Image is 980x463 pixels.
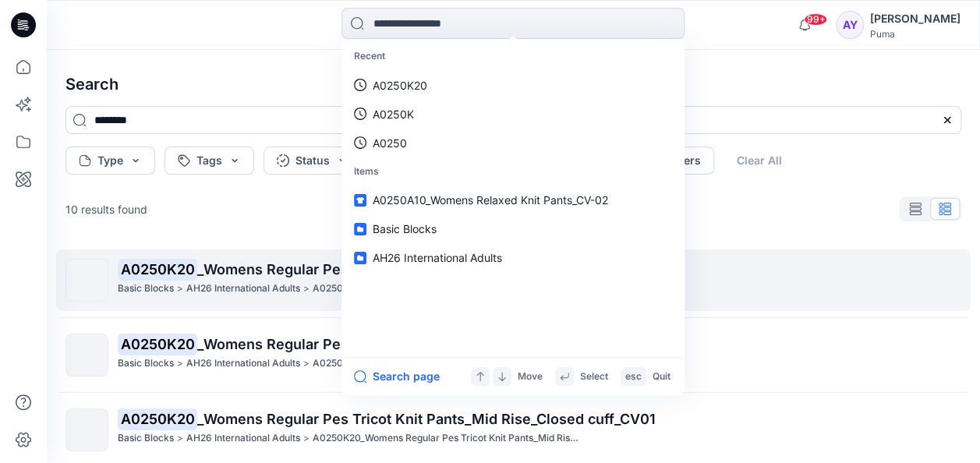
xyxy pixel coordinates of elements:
[345,214,681,243] a: Basic Blocks
[177,355,183,372] p: >
[653,369,670,385] p: Quit
[186,430,300,447] p: AH26 International Adults
[373,251,502,264] span: AH26 International Adults
[836,11,864,39] div: AY
[264,147,362,175] button: Status
[313,430,581,447] p: A0250K20_Womens Regular Pes Tricot Knit Pants_Mid Rise_Closed cuff_CV01
[197,411,656,427] span: _Womens Regular Pes Tricot Knit Pants_Mid Rise_Closed cuff_CV01
[580,369,608,385] p: Select
[345,129,681,157] a: A0250
[303,430,310,447] p: >
[53,62,974,106] h4: Search
[186,355,300,372] p: AH26 International Adults
[165,147,254,175] button: Tags
[345,157,681,186] p: Items
[118,281,174,297] p: Basic Blocks
[313,281,581,297] p: A0250K20_Womens Regular Pes Tricot Knit Pants_High Rise_Closed cuff_CV01
[65,147,155,175] button: Type
[313,355,581,372] p: A0250K20_Womens Regular Pes Tricot Knit Pants_High Rise_Open Hem_CV02
[345,186,681,214] a: A0250A10_Womens Relaxed Knit Pants_CV-02
[345,42,681,71] p: Recent
[177,430,183,447] p: >
[118,408,197,429] mark: A0250K20
[186,281,300,297] p: AH26 International Adults
[118,430,174,447] p: Basic Blocks
[518,369,543,385] p: Move
[118,258,197,280] mark: A0250K20
[56,249,971,311] a: A0250K20_Womens Regular Pes Tricot Knit Pants_High Rise_Closed cuff_CV01Basic Blocks>AH26 Interna...
[373,77,427,94] p: A0250K20
[65,201,147,217] p: 10 results found
[373,135,407,151] p: A0250
[197,336,657,352] span: _Womens Regular Pes Tricot Knit Pants_High Rise_Open Hem_CV02
[303,355,310,372] p: >
[354,367,440,386] button: Search page
[345,71,681,100] a: A0250K20
[373,193,608,207] span: A0250A10_Womens Relaxed Knit Pants_CV-02
[177,281,183,297] p: >
[625,369,642,385] p: esc
[56,399,971,461] a: A0250K20_Womens Regular Pes Tricot Knit Pants_Mid Rise_Closed cuff_CV01Basic Blocks>AH26 Internat...
[197,261,661,277] span: _Womens Regular Pes Tricot Knit Pants_High Rise_Closed cuff_CV01
[56,324,971,386] a: A0250K20_Womens Regular Pes Tricot Knit Pants_High Rise_Open Hem_CV02Basic Blocks>AH26 Internatio...
[303,281,310,297] p: >
[345,243,681,272] a: AH26 International Adults
[373,106,414,122] p: A0250K
[118,333,197,355] mark: A0250K20
[345,100,681,129] a: A0250K
[870,28,961,40] div: Puma
[870,9,961,28] div: [PERSON_NAME]
[118,355,174,372] p: Basic Blocks
[804,13,827,26] span: 99+
[373,222,437,235] span: Basic Blocks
